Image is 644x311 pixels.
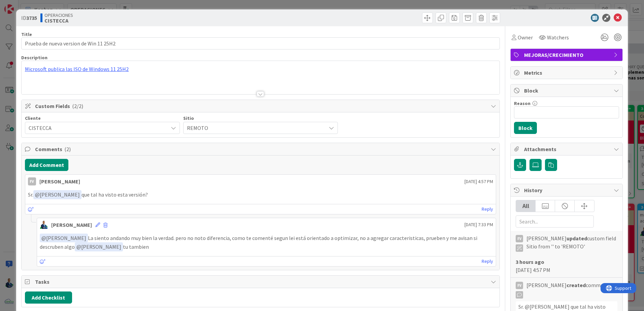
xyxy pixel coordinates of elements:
a: Microsoft publica las ISO de Windows 11 25H2 [25,66,129,72]
span: [PERSON_NAME] [76,243,121,250]
span: [PERSON_NAME] [41,235,86,241]
b: CISTECCA [44,18,73,23]
input: type card name here... [21,37,500,49]
img: GA [40,221,48,229]
div: FV [516,235,523,242]
span: Owner [518,33,533,41]
span: History [524,186,610,194]
div: [DATE] 4:57 PM [516,258,617,274]
div: FV [516,282,523,289]
input: Search... [516,215,594,228]
button: Add Comment [25,159,68,171]
span: [PERSON_NAME] [35,191,80,198]
b: updated [567,235,587,242]
span: @ [41,235,46,241]
label: Reason [514,100,530,106]
div: FV [28,177,36,185]
div: [PERSON_NAME] [39,177,80,185]
span: OPERACIONES [44,12,73,18]
span: [DATE] 7:33 PM [464,221,493,228]
b: 3735 [26,14,37,21]
p: La siento andando muy bien la verdad. pero no noto diferencia, como te comenté segun lei está ori... [40,234,493,251]
span: [PERSON_NAME] custom field Sitio from '' to 'REMOTO' [526,234,617,252]
div: Cliente [25,116,180,120]
span: @ [76,243,81,250]
span: Custom Fields [35,102,487,110]
span: [DATE] 4:57 PM [464,178,493,185]
div: All [516,200,536,212]
span: [PERSON_NAME] comment [526,281,609,299]
b: created [567,282,586,288]
span: @ [35,191,40,198]
span: Comments [35,145,487,153]
span: Tasks [35,278,487,286]
span: CISTECCA [29,123,165,133]
span: Support [14,1,31,9]
button: Block [514,122,537,134]
span: Description [21,55,47,61]
span: ID [21,14,37,22]
span: MEJORAS/CRECIMIENTO [524,51,610,59]
span: Metrics [524,69,610,77]
span: Block [524,87,610,95]
span: ( 2/2 ) [72,103,83,109]
label: Title [21,31,32,37]
a: Reply [482,257,493,266]
b: 3 hours ago [516,258,544,265]
span: Watchers [547,33,569,41]
button: Add Checklist [25,291,72,304]
div: Sitio [183,116,338,120]
span: ( 2 ) [64,146,71,152]
div: [PERSON_NAME] [51,221,92,229]
span: REMOTO [187,123,323,133]
a: Reply [482,205,493,213]
span: Attachments [524,145,610,153]
p: Sr. que tal ha visto esta versión? [28,190,493,199]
